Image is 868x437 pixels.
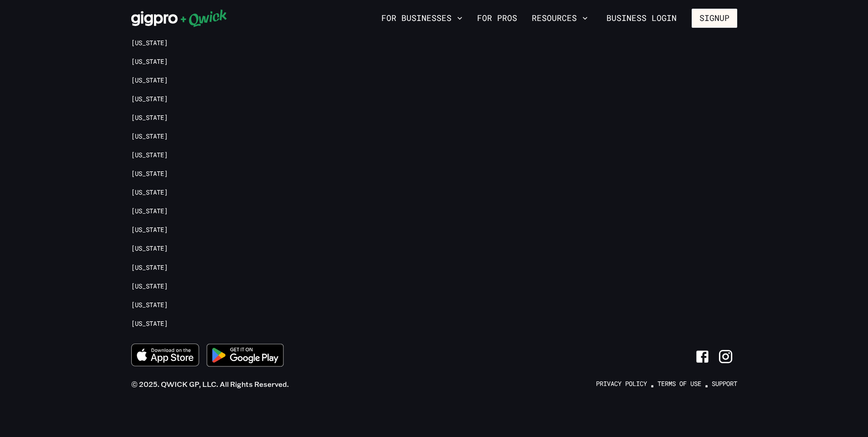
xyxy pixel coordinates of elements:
a: Link to Facebook [691,345,714,368]
button: For Businesses [378,10,466,26]
a: [US_STATE] [131,226,168,234]
a: [US_STATE] [131,263,168,272]
a: [US_STATE] [131,151,168,159]
a: [US_STATE] [131,319,168,328]
a: Privacy Policy [596,380,647,388]
a: [US_STATE] [131,39,168,47]
a: Support [712,380,737,388]
span: © 2025. QWICK GP, LLC. All Rights Reserved. [131,380,289,389]
a: [US_STATE] [131,170,168,178]
button: Resources [528,10,591,26]
a: [US_STATE] [131,57,168,66]
a: [US_STATE] [131,188,168,197]
img: Get it on Google Play [201,338,289,372]
span: · [705,375,708,394]
a: Terms of Use [657,380,701,388]
button: Signup [692,9,737,28]
span: · [651,375,654,394]
a: [US_STATE] [131,76,168,85]
a: [US_STATE] [131,207,168,216]
a: [US_STATE] [131,282,168,291]
a: [US_STATE] [131,244,168,253]
a: [US_STATE] [131,113,168,122]
a: For Pros [473,10,521,26]
a: Download on the App Store [131,344,200,369]
a: [US_STATE] [131,132,168,141]
a: Link to Instagram [714,345,737,368]
a: [US_STATE] [131,301,168,309]
a: [US_STATE] [131,95,168,103]
a: Business Login [599,9,684,28]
